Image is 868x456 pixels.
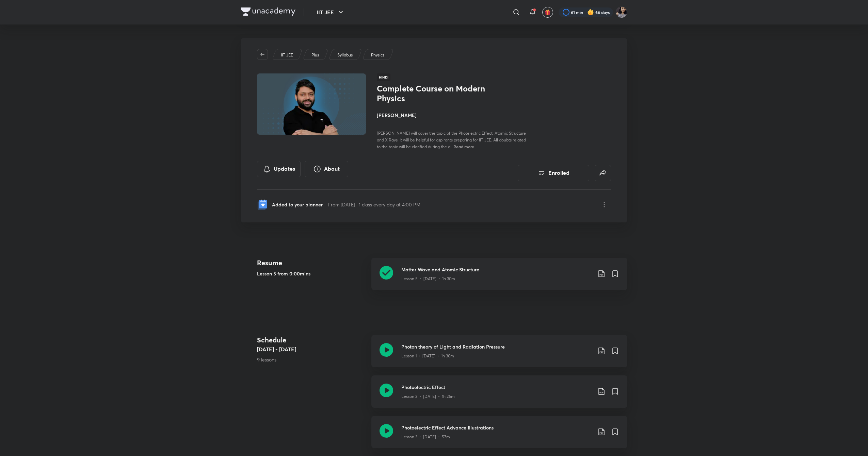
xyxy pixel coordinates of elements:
span: Hindi [377,73,390,81]
img: avatar [545,9,551,15]
p: Lesson 3 • [DATE] • 57m [401,434,450,440]
h3: Photon theory of Light and Radiation Pressure [401,343,592,350]
p: Lesson 5 • [DATE] • 1h 30m [401,276,455,282]
p: IIT JEE [281,52,293,58]
h3: Photoelectric Effect [401,384,592,391]
h3: Matter Wave and Atomic Structure [401,266,592,273]
button: Updates [257,161,301,177]
p: Physics [371,52,384,58]
h1: Complete Course on Modern Physics [377,84,488,103]
h4: Resume [257,258,366,268]
h3: Photoelectric Effect Advance Illustrations [401,424,592,431]
a: Photoelectric EffectLesson 2 • [DATE] • 1h 26m [371,375,627,416]
a: Plus [310,52,320,58]
p: From [DATE] · 1 class every day at 4:00 PM [328,201,420,208]
a: Company Logo [241,7,295,17]
a: IIT JEE [280,52,294,58]
a: Matter Wave and Atomic StructureLesson 5 • [DATE] • 1h 30m [371,258,627,298]
p: Plus [311,52,319,58]
p: Lesson 1 • [DATE] • 1h 30m [401,353,454,359]
a: Physics [370,52,386,58]
button: About [305,161,348,177]
img: Thumbnail [256,73,367,135]
p: Syllabus [337,52,353,58]
span: [PERSON_NAME] will cover the topic of the Photelectric Effect, Atomic Structure and X Rays. It wi... [377,131,526,149]
h5: [DATE] - [DATE] [257,345,366,353]
button: false [595,165,611,181]
button: Enrolled [518,165,589,181]
p: Lesson 2 • [DATE] • 1h 26m [401,393,455,400]
a: Photon theory of Light and Radiation PressureLesson 1 • [DATE] • 1h 30m [371,335,627,375]
button: IIT JEE [312,5,349,19]
p: 9 lessons [257,356,366,363]
button: avatar [542,7,553,18]
h5: Lesson 5 from 0:00mins [257,270,366,277]
p: Added to your planner [272,201,323,208]
img: streak [587,9,594,16]
a: Syllabus [336,52,354,58]
h4: [PERSON_NAME] [377,112,529,119]
span: Read more [453,144,474,149]
img: Rakhi Sharma [616,6,627,18]
img: Company Logo [241,7,295,16]
h4: Schedule [257,335,366,345]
